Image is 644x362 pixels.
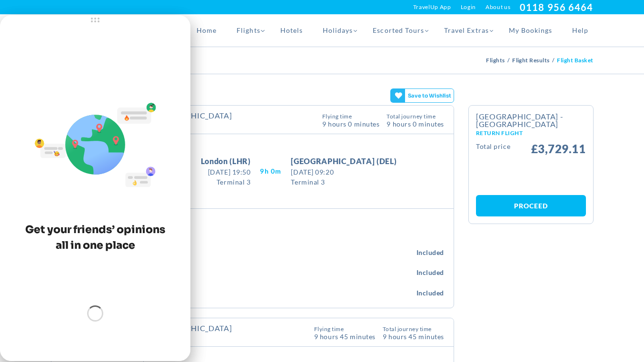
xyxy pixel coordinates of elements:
span: Total Journey Time [383,326,444,332]
h2: [GEOGRAPHIC_DATA] - [GEOGRAPHIC_DATA] [476,113,586,136]
li: Flight Basket [557,47,593,74]
gamitee-button: Get your friends' opinions [390,88,455,103]
span: £3,729.11 [531,143,586,155]
a: Home [187,14,227,47]
p: Fits beneath the seat ahead of yours [70,250,416,257]
a: Hotels [270,14,313,47]
span: [DATE] 19:50 [201,167,251,177]
small: Return Flight [476,130,586,136]
small: Total Price [476,143,510,155]
span: Flying Time [314,326,376,332]
h4: 1 personal item [70,242,416,250]
a: 0118 956 6464 [520,1,593,13]
span: 9 Hours 45 Minutes [314,332,376,340]
a: Holidays [313,14,363,47]
span: 9 hours 0 Minutes [386,119,444,127]
h4: Included baggage [61,216,445,225]
span: Flying Time [322,114,380,119]
span: Included [416,268,444,277]
span: [DATE] 09:20 [291,167,396,177]
p: 55 x 35 x 25 cm [71,270,416,277]
h4: 2 checked bag [71,282,416,291]
a: Proceed [476,195,586,216]
span: Terminal 3 [201,177,251,187]
span: [GEOGRAPHIC_DATA] (DEL) [291,156,396,167]
a: Help [562,14,593,47]
span: 9H 0M [260,166,281,176]
iframe: PayPal Message 1 [476,162,586,186]
a: Flight Results [512,57,552,64]
a: My Bookings [499,14,563,47]
span: Included [416,248,444,257]
a: Travel Extras [434,14,499,47]
span: Total Journey Time [386,114,444,119]
a: Escorted Tours [363,14,434,47]
p: Max weight 23 kg [71,291,416,298]
span: 9 hours 45 Minutes [383,332,444,340]
p: The total baggage included in the price [61,225,445,236]
span: Included [416,288,444,298]
a: Flights [486,57,507,64]
span: 9 Hours 0 Minutes [322,119,380,127]
a: Flights [227,14,270,47]
span: Terminal 3 [291,177,396,187]
h4: 1 cabin bag [71,262,416,271]
span: London (LHR) [201,156,251,167]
